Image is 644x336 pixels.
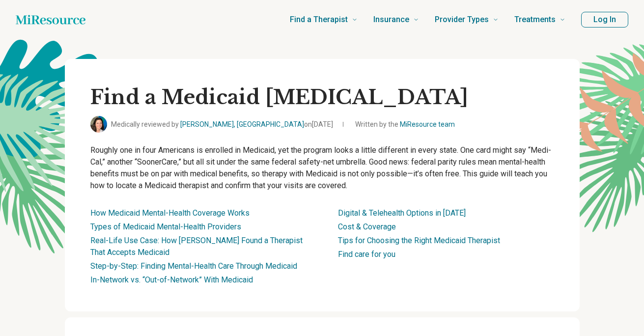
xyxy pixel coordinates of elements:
[90,222,241,231] a: Types of Medicaid Mental-Health Providers
[338,236,500,245] a: Tips for Choosing the Right Medicaid Therapist
[373,13,409,27] span: Insurance
[338,250,395,259] a: Find care for you
[400,120,455,128] a: MiResource team
[435,13,489,27] span: Provider Types
[111,119,333,130] span: Medically reviewed by
[90,84,554,110] h1: Find a Medicaid [MEDICAL_DATA]
[304,120,333,128] span: on [DATE]
[90,144,554,192] p: Roughly one in four Americans is enrolled in Medicaid, yet the program looks a little different i...
[90,261,297,271] a: Step-by-Step: Finding Mental-Health Care Through Medicaid
[16,10,85,29] a: Home page
[514,13,556,27] span: Treatments
[355,119,455,130] span: Written by the
[338,208,466,218] a: Digital & Telehealth Options in [DATE]
[180,120,304,128] a: [PERSON_NAME], [GEOGRAPHIC_DATA]
[338,222,396,231] a: Cost & Coverage
[90,208,250,218] a: How Medicaid Mental-Health Coverage Works
[290,13,348,27] span: Find a Therapist
[90,236,303,257] a: Real-Life Use Case: How [PERSON_NAME] Found a Therapist That Accepts Medicaid
[581,12,628,28] button: Log In
[90,275,253,284] a: In-Network vs. “Out-of-Network” With Medicaid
